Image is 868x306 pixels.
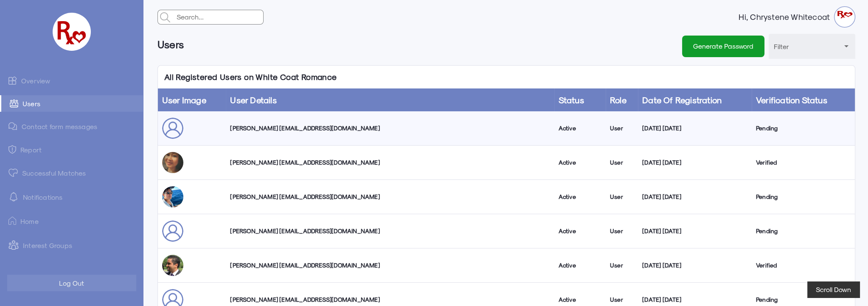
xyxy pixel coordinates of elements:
[559,227,601,235] div: Active
[158,10,172,25] img: admin-search.svg
[682,36,764,57] button: Generate Password
[162,221,183,242] img: user_sepfus.png
[756,261,851,270] div: Verified
[756,227,851,235] div: Pending
[807,281,860,298] button: Scroll Down
[174,10,263,24] input: Search...
[642,295,747,304] div: [DATE] [DATE]
[642,261,747,270] div: [DATE] [DATE]
[162,95,206,105] a: User Image
[559,124,601,132] div: Active
[230,158,550,167] div: [PERSON_NAME] [EMAIL_ADDRESS][DOMAIN_NAME]
[162,186,183,207] img: ljnssyk9wnlxbermx2xw.jpg
[10,99,18,108] img: admin-ic-users.svg
[162,255,183,276] img: jgty61vlcar7nyaxwxt4.jpg
[8,76,17,85] img: admin-ic-overview.svg
[610,95,626,105] a: Role
[559,193,601,201] div: Active
[162,118,183,139] img: user_sepfus.png
[610,261,634,270] div: User
[7,275,136,291] button: Log Out
[756,124,851,132] div: Pending
[8,217,16,225] img: ic-home.png
[230,261,550,270] div: [PERSON_NAME] [EMAIL_ADDRESS][DOMAIN_NAME]
[559,295,601,304] div: Active
[559,95,584,105] a: Status
[8,240,19,250] img: intrestGropus.svg
[158,66,343,88] p: All Registered Users on White Coat Romance
[756,95,827,105] a: Verification Status
[8,192,19,202] img: notification-default-white.svg
[610,193,634,201] div: User
[756,193,851,201] div: Pending
[230,95,276,105] a: User Details
[642,227,747,235] div: [DATE] [DATE]
[739,13,834,21] strong: Hi, Chrystene Whitecoat
[756,295,851,304] div: Pending
[610,124,634,132] div: User
[642,124,747,132] div: [DATE] [DATE]
[642,193,747,201] div: [DATE] [DATE]
[162,152,183,173] img: teqatyklqhpgrcozsuad.jpg
[8,122,17,130] img: admin-ic-contact-message.svg
[230,193,550,201] div: [PERSON_NAME] [EMAIL_ADDRESS][DOMAIN_NAME]
[157,34,184,55] h6: Users
[756,158,851,167] div: Verified
[230,227,550,235] div: [PERSON_NAME] [EMAIL_ADDRESS][DOMAIN_NAME]
[642,158,747,167] div: [DATE] [DATE]
[559,158,601,167] div: Active
[610,158,634,167] div: User
[610,295,634,304] div: User
[230,295,550,304] div: [PERSON_NAME] [EMAIL_ADDRESS][DOMAIN_NAME]
[8,145,16,154] img: admin-ic-report.svg
[230,124,550,132] div: [PERSON_NAME] [EMAIL_ADDRESS][DOMAIN_NAME]
[610,227,634,235] div: User
[8,168,18,177] img: matched.svg
[559,261,601,270] div: Active
[642,95,722,105] a: Date of Registration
